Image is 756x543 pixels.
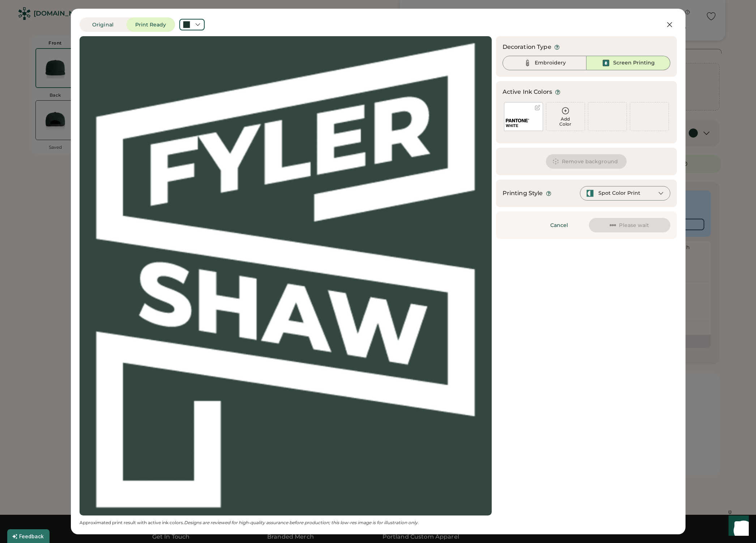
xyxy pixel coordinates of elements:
div: Decoration Type [503,43,551,51]
img: Ink%20-%20Selected.svg [602,59,610,67]
button: Original [80,17,127,32]
button: Remove background [546,154,627,169]
div: Approximated print result with active ink colors. [80,520,492,526]
div: Add Color [546,117,585,127]
iframe: Front Chat [722,510,753,542]
div: Spot Color Print [598,190,640,197]
button: Please wait [589,218,670,232]
em: Designs are reviewed for high-quality assurance before production; this low-res image is for illu... [184,520,419,525]
button: Print Ready [127,17,175,32]
div: Screen Printing [613,59,655,67]
div: Printing Style [503,189,543,198]
button: Cancel [534,218,585,232]
img: Thread%20-%20Unselected.svg [523,59,532,67]
div: Active Ink Colors [503,88,552,96]
div: Embroidery [535,59,566,67]
div: WHITE [506,123,541,129]
img: 1024px-Pantone_logo.svg.png [506,119,529,122]
img: spot-color-green.svg [586,189,594,197]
